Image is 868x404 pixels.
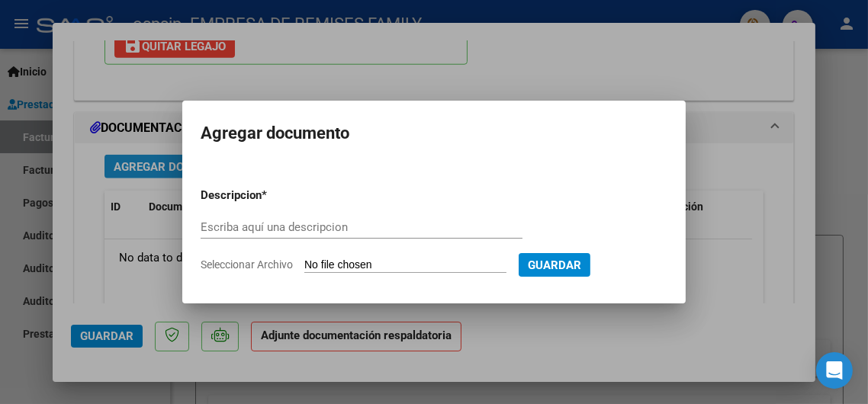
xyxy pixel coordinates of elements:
[201,187,341,204] p: Descripcion
[201,258,293,271] span: Seleccionar Archivo
[519,253,590,277] button: Guardar
[201,119,667,148] h2: Agregar documento
[528,258,581,272] span: Guardar
[816,352,853,389] div: Open Intercom Messenger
